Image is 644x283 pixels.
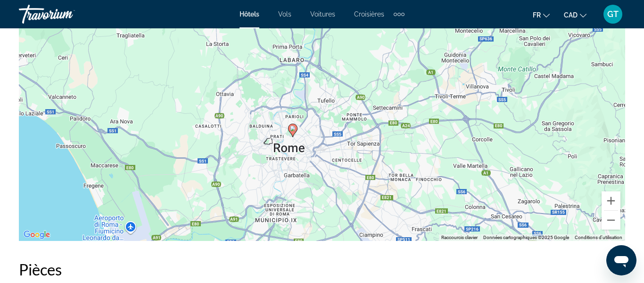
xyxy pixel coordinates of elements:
[441,234,478,241] button: Raccourcis clavier
[533,8,550,22] button: Change language
[575,235,622,240] a: Conditions d'utilisation (s'ouvre dans un nouvel onglet)
[533,11,541,19] span: fr
[354,10,384,18] a: Croisières
[19,2,113,26] a: Travorium
[278,10,291,18] a: Vols
[602,191,620,210] button: Zoom avant
[310,10,335,18] a: Voitures
[607,9,619,19] span: GT
[564,8,586,22] button: Change currency
[602,211,620,230] button: Zoom arrière
[21,229,52,241] img: Google
[21,229,52,241] a: Ouvrir cette zone dans Google Maps (dans une nouvelle fenêtre)
[606,245,636,275] iframe: Bouton de lancement de la fenêtre de messagerie
[564,11,578,19] span: CAD
[239,10,259,18] a: Hôtels
[19,260,625,279] h2: Pièces
[601,4,625,24] button: User Menu
[483,235,569,240] span: Données cartographiques ©2025 Google
[394,7,405,22] button: Extra navigation items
